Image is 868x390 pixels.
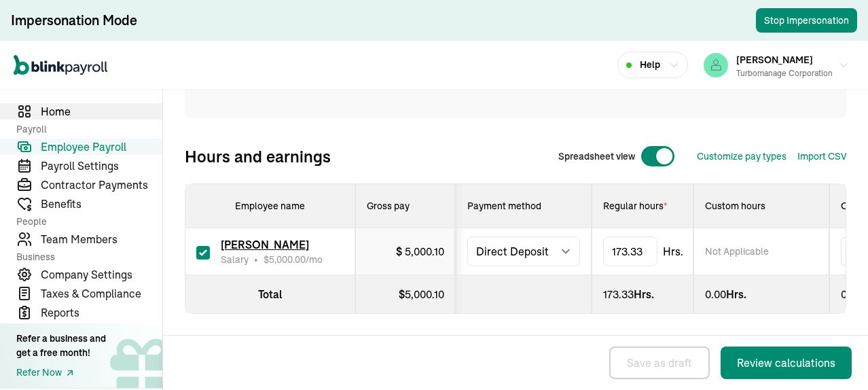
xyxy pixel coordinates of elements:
span: Salary [221,253,249,266]
span: Payroll Settings [41,158,162,174]
button: Review calculations [721,347,852,379]
button: Customize pay types [697,149,786,164]
div: $ [396,243,444,260]
span: Help [640,58,660,72]
span: Regular hours [603,200,667,212]
span: Employee Payroll [41,139,162,155]
span: Hours and earnings [185,145,331,167]
button: Stop Impersonation [756,8,857,33]
span: Spreadsheet view [558,149,635,164]
span: Contractor Payments [41,177,162,193]
span: 0.00 [705,287,726,301]
button: [PERSON_NAME]Turbomanage Corporation [698,48,854,82]
span: Team Members [41,231,162,247]
span: [PERSON_NAME] [736,54,813,66]
div: Review calculations [737,355,835,371]
div: Refer a business and get a free month! [16,332,106,360]
span: Payroll [16,122,154,136]
span: People [16,215,154,228]
button: Import CSV [797,149,846,164]
div: Save as draft [627,355,692,371]
div: $ [367,286,444,302]
nav: Global [14,46,107,85]
span: $ [264,253,306,266]
button: Save as draft [609,347,710,379]
span: Benefits [41,196,162,212]
span: 5,000.00 [269,253,306,266]
span: 0.00 [841,287,862,301]
div: Turbomanage Corporation [736,67,833,79]
div: Total [196,286,344,302]
iframe: To enrich screen reader interactions, please activate Accessibility in Grammarly extension settings [800,325,868,390]
span: Home [41,103,162,120]
span: • [254,253,258,266]
span: /mo [264,253,323,266]
span: Business [16,250,154,264]
span: Reports [41,304,162,321]
span: [PERSON_NAME] [221,238,309,251]
div: Impersonation Mode [11,11,137,30]
div: Gross pay [367,199,444,213]
input: TextInput [603,236,657,266]
div: Custom hours [705,199,818,213]
span: 173.33 [603,287,634,301]
span: Employee name [235,200,305,212]
div: Chat Widget [800,325,868,390]
span: 5,000.10 [405,287,444,301]
span: 5,000.10 [405,245,444,258]
div: Hrs. [705,286,818,302]
span: Not Applicable [705,245,769,258]
div: Hrs. [603,286,682,302]
a: Refer Now [16,366,106,380]
span: Company Settings [41,266,162,283]
span: Taxes & Compliance [41,285,162,302]
button: Help [617,52,688,78]
span: Payment method [467,200,541,212]
span: Hrs. [663,243,683,260]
